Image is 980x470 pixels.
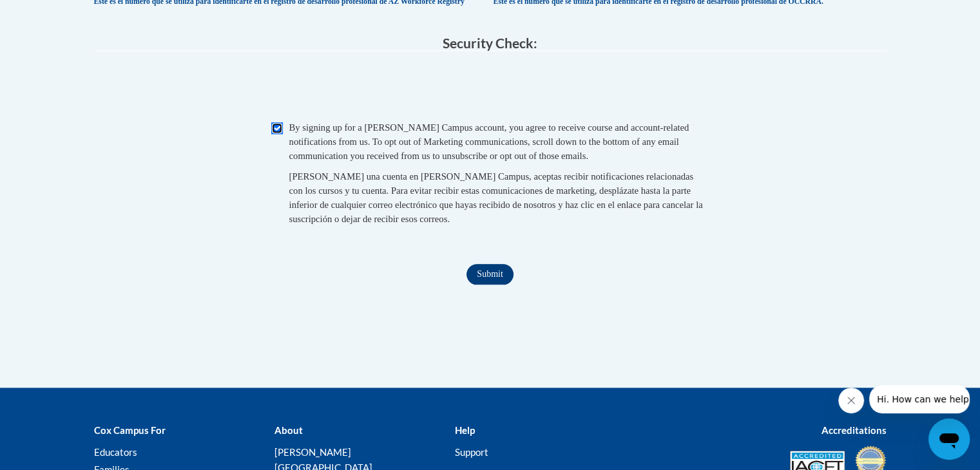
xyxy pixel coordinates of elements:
span: Hi. How can we help? [8,9,104,19]
input: Submit [466,264,513,285]
span: Security Check: [443,35,537,51]
b: Help [454,424,474,436]
span: [PERSON_NAME] una cuenta en [PERSON_NAME] Campus, aceptas recibir notificaciones relacionadas con... [289,171,703,224]
b: Accreditations [821,424,887,436]
a: Support [454,446,488,458]
b: About [274,424,302,436]
iframe: Close message [838,388,864,413]
iframe: reCAPTCHA [392,64,588,114]
iframe: Button to launch messaging window [928,418,970,460]
iframe: Message from company [869,385,970,413]
a: Educators [94,446,137,458]
span: By signing up for a [PERSON_NAME] Campus account, you agree to receive course and account-related... [289,122,689,161]
b: Cox Campus For [94,424,166,436]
